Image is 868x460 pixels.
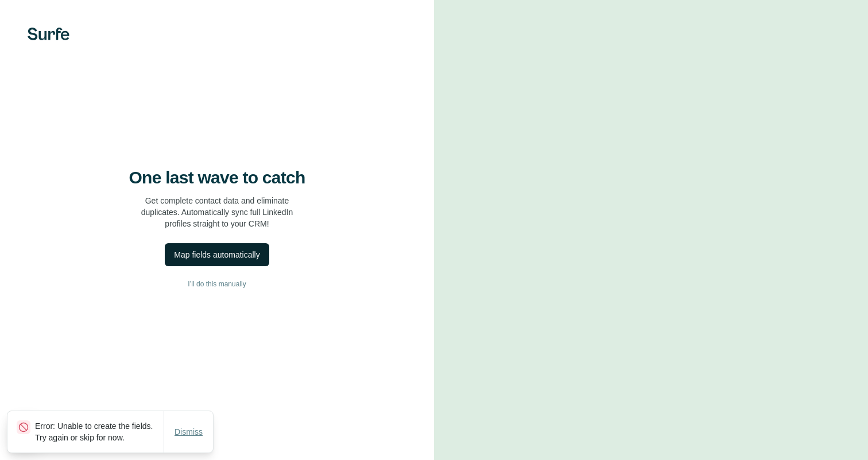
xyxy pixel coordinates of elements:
[165,243,269,266] button: Map fields automatically
[175,426,203,438] span: Dismiss
[141,195,293,229] p: Get complete contact data and eliminate duplicates. Automatically sync full LinkedIn profiles str...
[188,279,246,289] span: I’ll do this manually
[23,275,411,293] button: I’ll do this manually
[166,421,211,442] button: Dismiss
[174,249,259,260] div: Map fields automatically
[129,167,305,188] h4: One last wave to catch
[28,28,69,40] img: Surfe's logo
[35,420,164,443] p: Error: Unable to create the fields. Try again or skip for now.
